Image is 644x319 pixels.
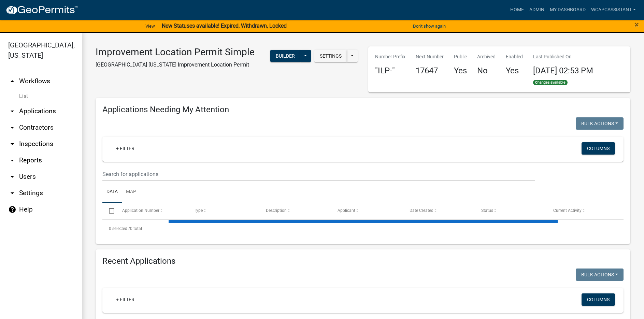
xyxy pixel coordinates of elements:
[533,80,568,85] span: Changes available
[533,53,593,60] p: Last Published On
[122,208,159,213] span: Application Number
[194,208,203,213] span: Type
[477,53,496,60] p: Archived
[454,66,467,76] h4: Yes
[403,203,475,219] datatable-header-cell: Date Created
[527,3,547,16] a: Admin
[111,293,140,306] a: + Filter
[454,53,467,60] p: Public
[582,293,615,306] button: Columns
[8,156,16,164] i: arrow_drop_down
[477,66,496,76] h4: No
[8,124,16,132] i: arrow_drop_down
[122,181,140,203] a: Map
[481,208,493,213] span: Status
[259,203,331,219] datatable-header-cell: Description
[8,189,16,197] i: arrow_drop_down
[576,269,624,281] button: Bulk Actions
[553,208,582,213] span: Current Activity
[506,53,523,60] p: Enabled
[546,203,618,219] datatable-header-cell: Current Activity
[634,20,639,29] button: Close
[582,142,615,155] button: Columns
[8,205,16,214] i: help
[143,20,158,32] a: View
[314,50,347,62] button: Settings
[331,203,403,219] datatable-header-cell: Applicant
[375,66,405,76] h4: "ILP-"
[338,208,355,213] span: Applicant
[102,181,122,203] a: Data
[102,256,624,266] h4: Recent Applications
[506,66,523,76] h4: Yes
[8,140,16,148] i: arrow_drop_down
[102,220,624,237] div: 0 total
[576,117,624,130] button: Bulk Actions
[96,61,255,69] p: [GEOGRAPHIC_DATA] [US_STATE] Improvement Location Permit
[162,23,287,29] strong: New Statuses available! Expired, Withdrawn, Locked
[102,105,624,115] h4: Applications Needing My Attention
[410,20,448,32] button: Don't show again
[266,208,287,213] span: Description
[111,142,140,155] a: + Filter
[102,203,115,219] datatable-header-cell: Select
[96,46,255,58] h3: Improvement Location Permit Simple
[634,20,639,29] span: ×
[416,66,444,76] h4: 17647
[8,107,16,115] i: arrow_drop_down
[416,53,444,60] p: Next Number
[270,50,300,62] button: Builder
[533,66,593,75] span: [DATE] 02:53 PM
[115,203,187,219] datatable-header-cell: Application Number
[507,3,527,16] a: Home
[410,208,433,213] span: Date Created
[102,167,535,181] input: Search for applications
[8,173,16,181] i: arrow_drop_down
[547,3,588,16] a: My Dashboard
[475,203,547,219] datatable-header-cell: Status
[109,226,130,231] span: 0 selected /
[588,3,639,16] a: wcapcassistant
[187,203,259,219] datatable-header-cell: Type
[8,77,16,85] i: arrow_drop_up
[375,53,405,60] p: Number Prefix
